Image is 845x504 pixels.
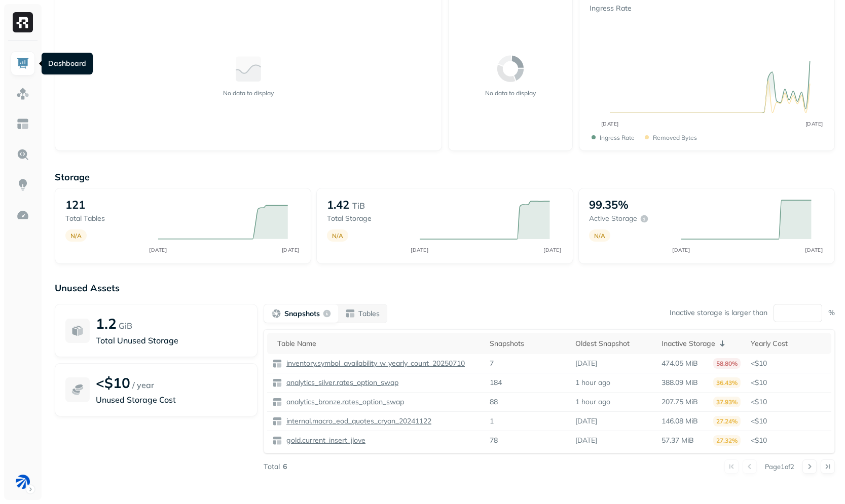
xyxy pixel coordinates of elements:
p: 7 [490,359,494,368]
tspan: [DATE] [601,121,619,127]
img: table [272,436,282,446]
p: analytics_bronze.rates_option_swap [284,397,404,407]
p: / year [132,379,154,391]
img: Dashboard [16,57,29,70]
p: internal.macro_eod_quotes_cryan_20241122 [284,416,431,426]
p: 78 [490,436,498,445]
div: Dashboard [42,53,93,74]
p: 1 [490,416,494,426]
p: [DATE] [575,436,597,445]
p: 474.05 MiB [662,359,698,368]
p: 388.09 MiB [662,378,698,387]
p: Total storage [327,214,410,223]
img: BAM [16,475,30,489]
p: Total Unused Storage [96,334,247,346]
p: 1 hour ago [575,397,610,407]
p: 37.93% [713,397,741,407]
p: % [828,308,835,318]
div: Oldest Snapshot [575,339,651,348]
p: [DATE] [575,359,597,368]
img: Insights [16,178,29,191]
p: 1.2 [96,315,117,332]
img: Optimization [16,209,29,222]
p: 146.08 MiB [662,416,698,426]
p: analytics_silver.rates_option_swap [284,378,398,387]
p: <$10 [751,359,826,368]
p: gold.current_insert_jlove [284,436,365,445]
p: Ingress Rate [600,134,635,141]
p: Unused Assets [55,282,835,294]
p: Page 1 of 2 [765,462,794,471]
p: Ingress Rate [590,4,647,13]
div: Yearly Cost [751,339,826,348]
p: 184 [490,378,502,387]
tspan: [DATE] [673,247,690,253]
p: Tables [358,309,380,319]
p: N/A [594,232,605,240]
p: <$10 [751,397,826,407]
img: Asset Explorer [16,118,29,131]
tspan: [DATE] [543,247,561,253]
p: 1.42 [327,198,349,212]
p: N/A [70,232,82,240]
p: Unused Storage Cost [96,394,247,406]
p: <$10 [751,378,826,387]
p: <$10 [96,374,130,392]
p: N/A [332,232,343,240]
p: Total tables [65,214,148,223]
p: 36.43% [713,377,741,388]
tspan: [DATE] [282,247,300,253]
img: Assets [16,87,29,100]
p: Inactive storage is larger than [670,308,767,318]
img: Ryft [13,12,33,32]
img: table [272,378,282,388]
a: analytics_bronze.rates_option_swap [282,397,404,407]
p: Snapshots [284,309,320,319]
img: table [272,397,282,407]
p: No data to display [485,89,536,97]
img: Query Explorer [16,148,29,161]
p: Inactive Storage [662,339,715,348]
tspan: [DATE] [805,247,823,253]
p: GiB [119,320,132,332]
img: table [272,416,282,427]
p: 99.35% [589,198,629,212]
tspan: [DATE] [411,247,428,253]
p: Active storage [589,214,637,223]
p: 207.75 MiB [662,397,698,407]
p: <$10 [751,416,826,426]
p: 27.32% [713,435,741,446]
tspan: [DATE] [149,247,167,253]
p: inventory.symbol_availability_w_yearly_count_20250710 [284,359,465,368]
p: 57.37 MiB [662,436,694,445]
p: Removed bytes [653,134,697,141]
div: Table Name [277,339,480,348]
p: 121 [65,198,85,212]
div: Snapshots [490,339,565,348]
a: gold.current_insert_jlove [282,436,365,445]
p: TiB [352,200,365,212]
tspan: [DATE] [805,121,823,127]
p: 27.24% [713,416,741,427]
p: <$10 [751,436,826,445]
p: 1 hour ago [575,378,610,387]
p: 6 [283,462,287,472]
a: inventory.symbol_availability_w_yearly_count_20250710 [282,359,465,368]
img: table [272,359,282,369]
p: Total [264,462,280,472]
p: [DATE] [575,416,597,426]
p: 58.80% [713,358,741,369]
p: Storage [55,171,835,183]
p: No data to display [223,89,274,97]
a: internal.macro_eod_quotes_cryan_20241122 [282,416,431,426]
a: analytics_silver.rates_option_swap [282,378,398,387]
p: 88 [490,397,498,407]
